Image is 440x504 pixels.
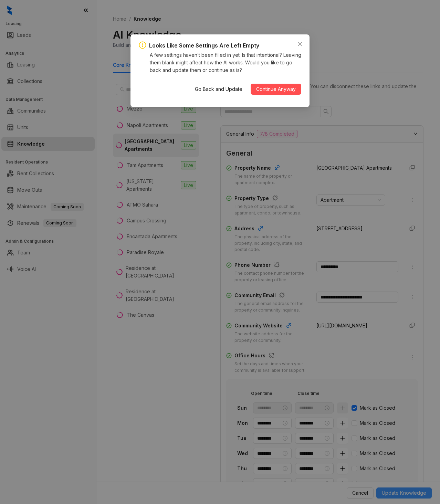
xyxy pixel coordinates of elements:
button: Go Back and Update [189,84,248,95]
button: Continue Anyway [251,84,301,95]
div: Looks Like Some Settings Are Left Empty [149,41,259,50]
span: Continue Anyway [256,85,296,93]
span: close [297,41,303,47]
div: A few settings haven’t been filled in yet. Is that intentional? Leaving them blank might affect h... [150,51,301,74]
button: Close [294,39,305,50]
span: Go Back and Update [195,85,242,93]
